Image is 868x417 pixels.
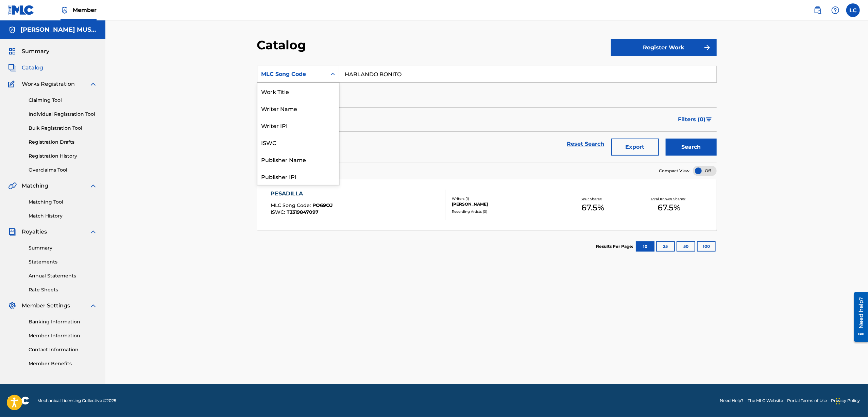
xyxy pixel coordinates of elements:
[287,209,319,215] span: T3319847097
[29,166,97,174] a: Overclaims Tool
[836,391,840,412] div: Drag
[257,37,310,53] h2: Catalog
[787,398,827,404] a: Portal Terms of Use
[8,302,16,310] img: Member Settings
[581,196,604,202] p: Your Shares:
[257,66,717,162] form: Search Form
[452,196,555,201] div: Writers ( 1 )
[29,125,97,132] a: Bulk Registration Tool
[8,47,49,55] a: SummarySummary
[706,117,712,122] img: filter
[831,6,839,14] img: help
[29,212,97,220] a: Match History
[8,228,16,236] img: Royalties
[22,182,48,190] span: Matching
[748,398,783,404] a: The MLC Website
[89,302,97,310] img: expand
[271,202,312,208] span: MLC Song Code :
[452,201,555,207] div: [PERSON_NAME]
[581,202,604,214] span: 67.5 %
[257,117,339,134] div: Writer IPI
[8,64,43,72] a: CatalogCatalog
[29,97,97,104] a: Claiming Tool
[703,44,711,52] img: f7272a7cc735f4ea7f67.svg
[257,168,339,185] div: Publisher IPI
[312,202,333,208] span: PO69OJ
[666,139,717,156] button: Search
[257,134,339,151] div: ISWC
[834,384,868,417] iframe: Chat Widget
[22,64,43,72] span: Catalog
[8,26,16,34] img: Accounts
[849,290,868,344] iframe: Resource Center
[271,190,333,198] div: PESADILLA
[814,6,822,14] img: search
[22,47,49,55] span: Summary
[656,241,675,252] button: 25
[678,115,706,124] span: Filters ( 0 )
[846,3,860,17] div: User Menu
[257,179,717,230] a: PESADILLAMLC Song Code:PO69OJISWC:T3319847097Writers (1)[PERSON_NAME]Recording Artists (0)Your Sh...
[29,244,97,252] a: Summary
[29,258,97,266] a: Statements
[651,196,687,202] p: Total Known Shares:
[29,198,97,206] a: Matching Tool
[8,64,16,72] img: Catalog
[831,398,860,404] a: Privacy Policy
[611,139,659,156] button: Export
[29,153,97,160] a: Registration History
[674,111,717,128] button: Filters (0)
[37,398,116,404] span: Mechanical Licensing Collective © 2025
[29,272,97,279] a: Annual Statements
[61,6,69,14] img: Top Rightsholder
[257,151,339,168] div: Publisher Name
[811,3,824,17] a: Public Search
[257,83,339,100] div: Work Title
[89,228,97,236] img: expand
[29,332,97,339] a: Member Information
[271,209,287,215] span: ISWC :
[829,3,842,17] div: Help
[73,6,97,14] span: Member
[29,360,97,367] a: Member Benefits
[29,318,97,325] a: Banking Information
[8,47,16,55] img: Summary
[22,80,75,88] span: Works Registration
[29,346,97,353] a: Contact Information
[89,80,97,88] img: expand
[29,286,97,293] a: Rate Sheets
[8,397,29,405] img: logo
[8,182,17,190] img: Matching
[29,139,97,146] a: Registration Drafts
[89,182,97,190] img: expand
[20,26,97,34] h5: MAXIMO AGUIRRE MUSIC PUBLISHING, INC.
[452,209,555,214] div: Recording Artists ( 0 )
[261,70,323,78] div: MLC Song Code
[636,241,654,252] button: 10
[659,168,690,174] span: Compact View
[257,100,339,117] div: Writer Name
[22,228,47,236] span: Royalties
[8,80,17,88] img: Works Registration
[658,202,681,214] span: 67.5 %
[8,5,34,15] img: MLC Logo
[697,241,716,252] button: 100
[611,39,717,56] button: Register Work
[677,241,695,252] button: 50
[596,243,635,250] p: Results Per Page:
[29,111,97,118] a: Individual Registration Tool
[22,302,70,310] span: Member Settings
[564,137,608,151] a: Reset Search
[720,398,744,404] a: Need Help?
